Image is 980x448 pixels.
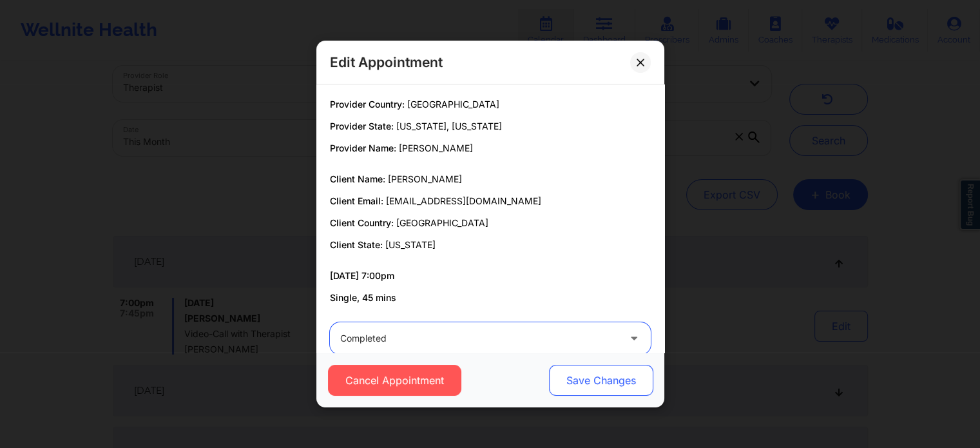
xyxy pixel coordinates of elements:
button: Save Changes [548,365,653,396]
button: Cancel Appointment [327,365,461,396]
span: [PERSON_NAME] [388,173,462,184]
p: Client Country: [330,217,651,229]
p: Provider Name: [330,142,651,155]
div: completed [340,322,619,355]
span: [GEOGRAPHIC_DATA] [407,99,499,110]
p: Provider State: [330,120,651,133]
span: [PERSON_NAME] [399,142,473,153]
p: [DATE] 7:00pm [330,269,651,282]
span: [US_STATE], [US_STATE] [396,121,502,131]
span: [EMAIL_ADDRESS][DOMAIN_NAME] [386,195,541,206]
span: [GEOGRAPHIC_DATA] [396,217,488,228]
p: Provider Country: [330,98,651,111]
p: Client Name: [330,173,651,186]
h2: Edit Appointment [330,54,443,71]
p: Client State: [330,239,651,251]
p: Single, 45 mins [330,291,651,304]
p: Client Email: [330,195,651,208]
span: [US_STATE] [385,239,436,250]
